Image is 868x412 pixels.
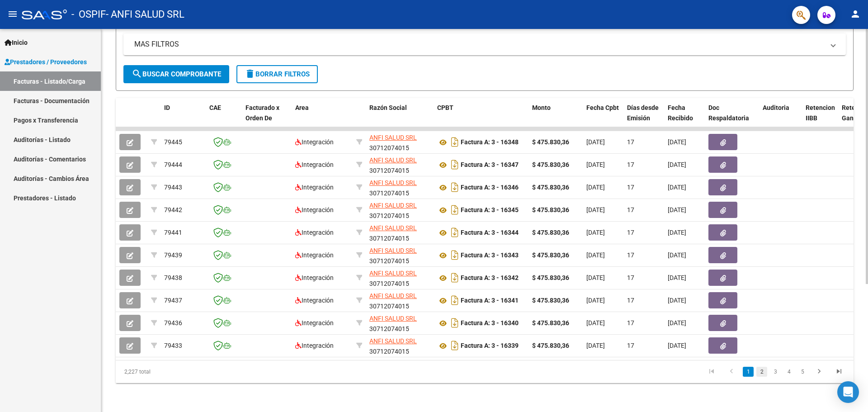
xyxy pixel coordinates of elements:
[627,138,634,146] span: 17
[532,319,569,327] strong: $ 475.830,36
[664,98,705,138] datatable-header-cell: Fecha Recibido
[369,292,417,299] span: ANFI SALUD SRL
[627,184,634,191] span: 17
[295,342,334,349] span: Integración
[449,338,461,353] i: Descargar documento
[668,161,686,168] span: [DATE]
[850,9,861,19] mat-icon: person
[586,342,605,349] span: [DATE]
[668,229,686,236] span: [DATE]
[292,98,353,138] datatable-header-cell: Area
[295,319,334,327] span: Integración
[723,367,740,377] a: go to previous page
[164,229,182,236] span: 79441
[449,248,461,262] i: Descargar documento
[242,98,292,138] datatable-header-cell: Facturado x Orden De
[369,268,430,287] div: 30712074015
[627,297,634,304] span: 17
[295,206,334,213] span: Integración
[627,161,634,168] span: 17
[806,104,835,122] span: Retencion IIBB
[295,229,334,236] span: Integración
[461,275,519,282] strong: Factura A: 3 - 16342
[627,104,659,122] span: Días desde Emisión
[586,184,605,191] span: [DATE]
[369,202,417,209] span: ANFI SALUD SRL
[756,367,767,377] a: 2
[369,178,430,197] div: 30712074015
[668,319,686,327] span: [DATE]
[586,229,605,236] span: [DATE]
[369,200,430,219] div: 30712074015
[164,319,182,327] span: 79436
[449,293,461,308] i: Descargar documento
[668,297,686,304] span: [DATE]
[583,98,623,138] datatable-header-cell: Fecha Cpbt
[532,274,569,281] strong: $ 475.830,36
[668,104,693,122] span: Fecha Recibido
[245,104,279,122] span: Facturado x Orden De
[586,104,619,111] span: Fecha Cpbt
[528,98,583,138] datatable-header-cell: Monto
[369,134,417,141] span: ANFI SALUD SRL
[461,207,519,214] strong: Factura A: 3 - 16345
[532,206,569,213] strong: $ 475.830,36
[811,367,828,377] a: go to next page
[449,270,461,285] i: Descargar documento
[106,5,184,24] span: - ANFI SALUD SRL
[449,157,461,172] i: Descargar documento
[369,133,430,152] div: 30712074015
[369,247,417,254] span: ANFI SALUD SRL
[164,104,170,111] span: ID
[532,138,569,146] strong: $ 475.830,36
[461,252,519,259] strong: Factura A: 3 - 16343
[532,342,569,349] strong: $ 475.830,36
[627,319,634,327] span: 17
[627,342,634,349] span: 17
[449,180,461,194] i: Descargar documento
[236,65,318,83] button: Borrar Filtros
[759,98,802,138] datatable-header-cell: Auditoria
[532,251,569,259] strong: $ 475.830,36
[449,225,461,240] i: Descargar documento
[461,184,519,191] strong: Factura A: 3 - 16346
[586,319,605,327] span: [DATE]
[532,229,569,236] strong: $ 475.830,36
[461,229,519,237] strong: Factura A: 3 - 16344
[295,104,309,111] span: Area
[532,161,569,168] strong: $ 475.830,36
[797,367,808,377] a: 5
[369,223,430,242] div: 30712074015
[627,206,634,213] span: 17
[71,5,106,24] span: - OSPIF
[7,9,18,19] mat-icon: menu
[532,297,569,304] strong: $ 475.830,36
[586,297,605,304] span: [DATE]
[164,206,182,213] span: 79442
[369,246,430,265] div: 30712074015
[132,70,221,78] span: Buscar Comprobante
[802,98,838,138] datatable-header-cell: Retencion IIBB
[708,104,749,122] span: Doc Respaldatoria
[164,274,182,281] span: 79438
[295,161,334,168] span: Integración
[369,179,417,186] span: ANFI SALUD SRL
[668,206,686,213] span: [DATE]
[837,381,859,403] div: Open Intercom Messenger
[627,229,634,236] span: 17
[586,206,605,213] span: [DATE]
[206,98,242,138] datatable-header-cell: CAE
[164,138,182,146] span: 79445
[123,33,846,55] mat-expansion-panel-header: MAS FILTROS
[769,364,782,379] li: page 3
[743,367,754,377] a: 1
[703,367,720,377] a: go to first page
[295,138,334,146] span: Integración
[164,297,182,304] span: 79437
[245,68,255,79] mat-icon: delete
[245,70,310,78] span: Borrar Filtros
[295,297,334,304] span: Integración
[782,364,796,379] li: page 4
[434,98,528,138] datatable-header-cell: CPBT
[668,184,686,191] span: [DATE]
